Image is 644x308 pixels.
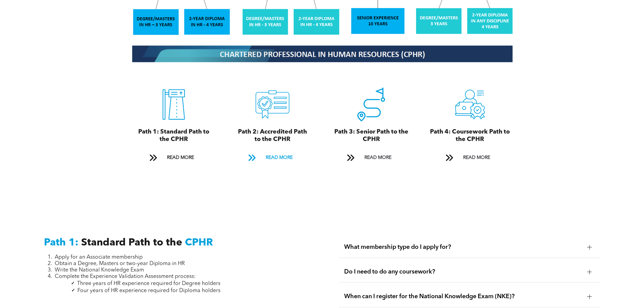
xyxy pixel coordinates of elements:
span: Four years of HR experience required for Diploma holders [77,288,220,293]
span: READ MORE [263,151,295,164]
a: READ MORE [243,151,302,164]
a: READ MORE [342,151,400,164]
span: Path 3: Senior Path to the CPHR [334,129,408,142]
span: Do I need to do any coursework? [344,268,582,276]
span: Write the National Knowledge Exam [55,267,144,273]
span: Obtain a Degree, Masters or two-year Diploma in HR [55,261,185,266]
span: Path 1: Standard Path to the CPHR [138,129,209,142]
span: Standard Path to the [81,238,182,248]
span: Complete the Experience Validation Assessment process: [55,274,196,279]
span: READ MORE [461,151,493,164]
a: READ MORE [441,151,499,164]
span: Path 2: Accredited Path to the CPHR [238,129,307,142]
span: READ MORE [165,151,196,164]
span: READ MORE [362,151,394,164]
span: CPHR [185,238,213,248]
span: Apply for an Associate membership [55,255,143,260]
span: When can I register for the National Knowledge Exam (NKE)? [344,293,582,300]
span: Path 1: [44,238,78,248]
span: What membership type do I apply for? [344,243,582,251]
span: Path 4: Coursework Path to the CPHR [430,129,510,142]
a: READ MORE [145,151,203,164]
span: Three years of HR experience required for Degree holders [77,281,220,286]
